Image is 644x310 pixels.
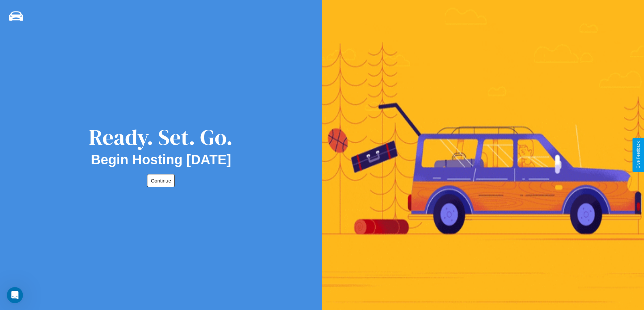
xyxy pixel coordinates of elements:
button: Continue [147,174,175,187]
div: Ready. Set. Go. [89,122,233,152]
iframe: Intercom live chat [7,287,23,303]
div: Give Feedback [636,141,641,169]
h2: Begin Hosting [DATE] [91,152,231,167]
